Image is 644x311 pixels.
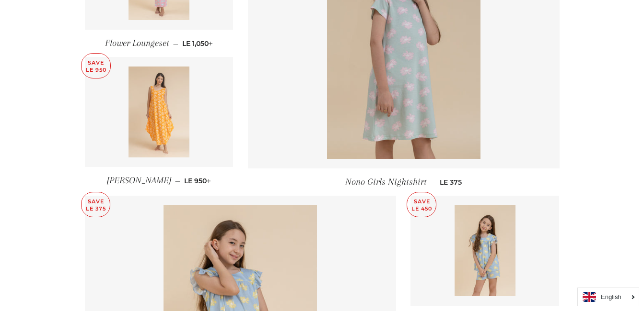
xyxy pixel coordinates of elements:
p: Save LE 450 [407,192,436,217]
a: [PERSON_NAME] — LE 950 [85,167,234,194]
span: LE 1,050 [182,39,213,48]
span: [PERSON_NAME] [107,175,171,186]
i: English [601,294,621,300]
span: Nono Girls Nightshirt [345,177,427,187]
span: — [175,177,180,185]
a: Flower Loungeset — LE 1,050 [85,30,234,57]
span: LE 950 [184,177,211,185]
a: Nono Girls Nightshirt — LE 375 [248,168,560,196]
p: Save LE 950 [82,54,110,78]
span: — [173,39,178,48]
a: English [583,292,634,302]
span: Flower Loungeset [105,38,169,48]
p: Save LE 375 [82,192,110,217]
span: — [431,178,436,187]
span: LE 375 [440,178,462,187]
